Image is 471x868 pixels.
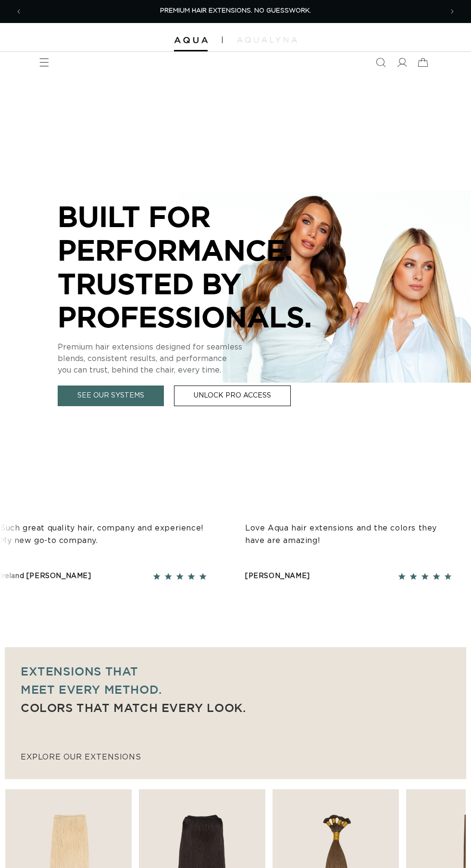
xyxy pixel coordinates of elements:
[21,699,450,717] p: Colors that match every look.
[112,522,319,547] p: Love Aqua hair extensions and the colors they have are amazing!
[58,200,346,333] p: BUILT FOR PERFORMANCE. TRUSTED BY PROFESSIONALS.
[21,750,450,764] p: explore our extensions
[21,662,450,680] p: Extensions that
[112,570,177,582] div: [PERSON_NAME]
[34,52,55,73] summary: Menu
[21,680,450,699] p: meet every method.
[442,1,463,22] button: Next announcement
[237,37,297,43] img: aqualyna.com
[174,386,291,406] a: Unlock Pro Access
[58,341,346,376] p: Premium hair extensions designed for seamless blends, consistent results, and performance you can...
[358,575,422,587] div: [PERSON_NAME]
[174,37,208,44] img: Aqua Hair Extensions
[160,8,311,14] span: PREMIUM HAIR EXTENSIONS. NO GUESSWORK.
[58,386,164,406] a: See Our Systems
[370,52,391,73] summary: Search
[8,1,29,22] button: Previous announcement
